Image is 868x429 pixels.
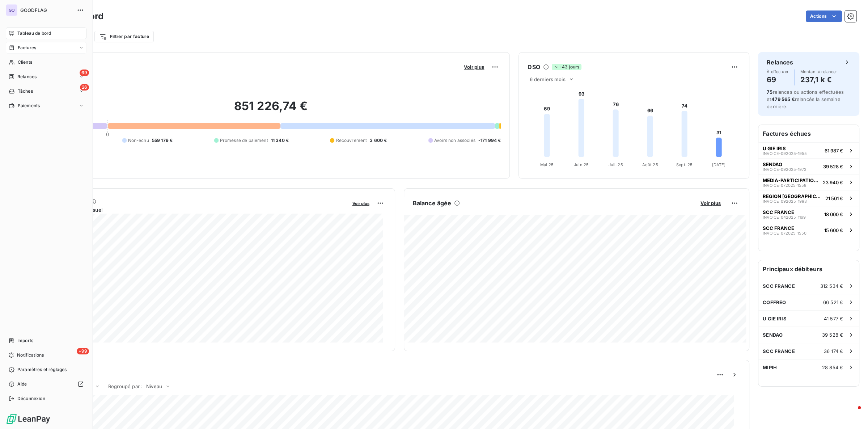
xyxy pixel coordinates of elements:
[18,102,40,109] span: Paiements
[434,137,475,144] span: Avoirs non associés
[552,64,581,70] span: -43 jours
[820,283,843,289] span: 312 534 €
[763,183,806,188] span: INVOICE-072025-1558
[6,378,86,390] a: Aide
[17,395,45,402] span: Déconnexion
[528,63,540,71] h6: DSO
[574,162,589,167] tspan: Juin 25
[17,73,37,80] span: Relances
[478,137,501,144] span: -171 994 €
[767,70,788,74] span: À effectuer
[530,76,565,82] span: 6 derniers mois
[18,59,32,66] span: Clients
[825,195,843,201] span: 21 501 €
[350,200,372,206] button: Voir plus
[106,131,109,137] span: 0
[6,413,51,425] img: Logo LeanPay
[17,30,51,37] span: Tableau de bord
[824,316,843,321] span: 41 577 €
[698,200,723,206] button: Voir plus
[763,199,807,203] span: INVOICE-092025-1993
[771,96,795,102] span: 479 565 €
[822,365,843,370] span: 28 854 €
[352,201,369,206] span: Voir plus
[763,283,795,289] span: SCC FRANCE
[413,199,452,207] h6: Balance âgée
[17,381,27,387] span: Aide
[676,162,693,167] tspan: Sept. 25
[763,225,794,231] span: SCC FRANCE
[758,190,859,206] button: REGION [GEOGRAPHIC_DATA]INVOICE-092025-199321 501 €
[80,70,89,76] span: 69
[763,146,786,151] span: U GIE IRIS
[822,332,843,338] span: 39 528 €
[823,180,843,185] span: 23 940 €
[767,74,788,85] h4: 69
[824,211,843,217] span: 18 000 €
[800,74,837,85] h4: 237,1 k €
[758,206,859,222] button: SCC FRANCEINVOICE-042025-116918 000 €
[609,162,623,167] tspan: Juil. 25
[700,200,721,206] span: Voir plus
[767,89,772,95] span: 75
[843,404,861,422] iframe: Intercom live chat
[806,10,842,22] button: Actions
[758,125,859,142] h6: Factures échues
[758,260,859,278] h6: Principaux débiteurs
[758,222,859,238] button: SCC FRANCEINVOICE-072025-155015 600 €
[540,162,554,167] tspan: Mai 25
[271,137,289,144] span: 11 340 €
[17,366,67,373] span: Paramètres et réglages
[77,348,89,354] span: +99
[763,193,822,199] span: REGION [GEOGRAPHIC_DATA]
[763,348,795,354] span: SCC FRANCE
[41,99,501,121] h2: 851 226,74 €
[763,299,786,305] span: COFFREO
[370,137,387,144] span: 3 600 €
[108,383,143,389] span: Regroupé par :
[767,89,844,109] span: relances ou actions effectuées et relancés la semaine dernière.
[758,142,859,158] button: U GIE IRISINVOICE-092025-195561 987 €
[128,137,149,144] span: Non-échu
[146,383,162,389] span: Niveau
[336,137,367,144] span: Recouvrement
[763,231,806,235] span: INVOICE-072025-1550
[763,332,783,338] span: SENDAO
[763,161,782,167] span: SENDAO
[824,227,843,233] span: 15 600 €
[763,209,794,215] span: SCC FRANCE
[758,158,859,174] button: SENDAOINVOICE-092025-197239 528 €
[462,64,486,70] button: Voir plus
[763,151,807,156] span: INVOICE-092025-1955
[767,58,793,67] h6: Relances
[18,45,36,51] span: Factures
[220,137,268,144] span: Promesse de paiement
[20,7,72,13] span: GOODFLAG
[18,88,33,94] span: Tâches
[152,137,173,144] span: 559 179 €
[823,299,843,305] span: 66 521 €
[823,164,843,169] span: 39 528 €
[17,337,33,344] span: Imports
[763,167,806,172] span: INVOICE-092025-1972
[712,162,726,167] tspan: [DATE]
[94,31,154,42] button: Filtrer par facture
[17,352,44,358] span: Notifications
[763,316,787,321] span: U GIE IRIS
[800,70,837,74] span: Montant à relancer
[763,365,777,370] span: MIPIH
[642,162,658,167] tspan: Août 25
[763,215,806,219] span: INVOICE-042025-1169
[758,174,859,190] button: MEDIA-PARTICIPATIONSINVOICE-072025-155823 940 €
[80,84,89,91] span: 26
[6,4,17,16] div: GO
[763,177,820,183] span: MEDIA-PARTICIPATIONS
[41,206,347,214] span: Chiffre d'affaires mensuel
[824,348,843,354] span: 36 174 €
[825,148,843,153] span: 61 987 €
[464,64,484,70] span: Voir plus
